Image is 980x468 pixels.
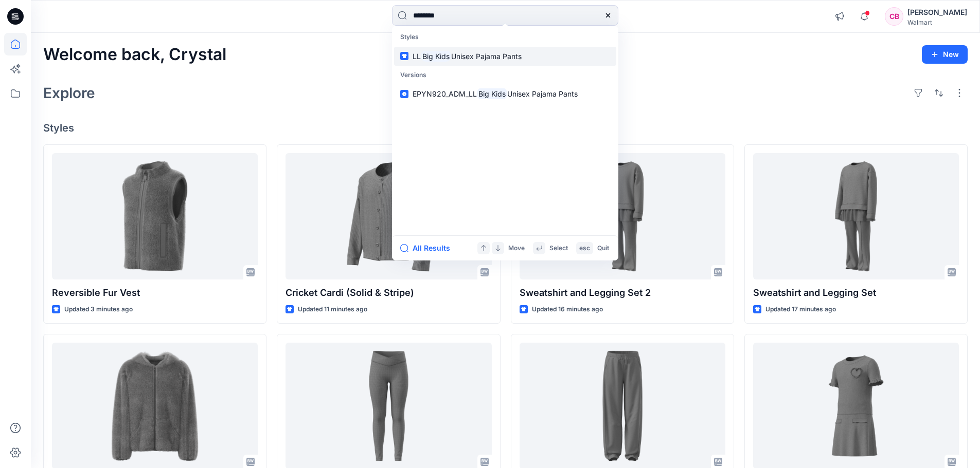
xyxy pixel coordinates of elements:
[508,243,525,254] p: Move
[579,243,590,254] p: esc
[520,153,725,280] a: Sweatshirt and Legging Set 2
[52,153,258,280] a: Reversible Fur Vest
[298,304,367,315] p: Updated 11 minutes ago
[885,7,903,26] div: CB
[394,84,616,103] a: EPYN920_ADM_LLBig KidsUnisex Pajama Pants
[507,89,578,98] span: Unisex Pajama Pants
[753,286,959,300] p: Sweatshirt and Legging Set
[52,286,258,300] p: Reversible Fur Vest
[43,45,226,64] h2: Welcome back, Crystal
[520,286,725,300] p: Sweatshirt and Legging Set 2
[532,304,603,315] p: Updated 16 minutes ago
[907,18,967,26] div: Walmart
[413,52,421,61] span: LL
[549,243,568,254] p: Select
[413,89,477,98] span: EPYN920_ADM_LL
[451,52,522,61] span: Unisex Pajama Pants
[394,66,616,85] p: Versions
[597,243,609,254] p: Quit
[43,122,968,134] h4: Styles
[922,45,968,64] button: New
[394,28,616,47] p: Styles
[400,242,457,254] button: All Results
[477,88,507,100] mark: Big Kids
[753,153,959,280] a: Sweatshirt and Legging Set
[394,47,616,66] a: LLBig KidsUnisex Pajama Pants
[765,304,836,315] p: Updated 17 minutes ago
[64,304,133,315] p: Updated 3 minutes ago
[421,50,451,62] mark: Big Kids
[907,6,967,18] div: [PERSON_NAME]
[286,286,491,300] p: Cricket Cardi (Solid & Stripe)
[286,153,491,280] a: Cricket Cardi (Solid & Stripe)
[43,85,95,101] h2: Explore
